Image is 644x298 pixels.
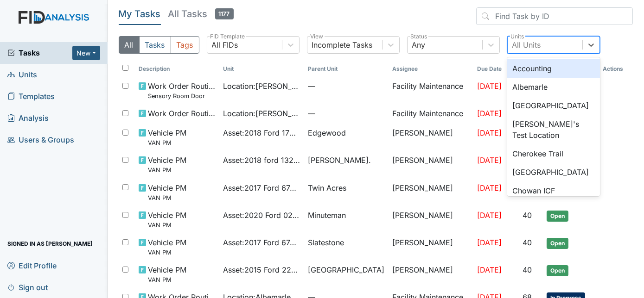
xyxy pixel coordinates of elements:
[223,155,300,166] span: Asset : 2018 ford 13242
[477,211,502,220] span: [DATE]
[148,155,186,174] span: Vehicle PM VAN PM
[223,127,300,138] span: Asset : 2018 Ford 17643
[139,36,171,54] button: Tasks
[547,238,568,249] span: Open
[389,104,473,124] td: Facility Maintenance
[223,81,300,92] span: Location : [PERSON_NAME]
[148,81,216,100] span: Work Order Routine Sensory Room Door
[119,7,161,20] h5: My Tasks
[148,166,186,174] small: VAN PM
[7,68,37,82] span: Units
[7,236,93,251] span: Signed in as [PERSON_NAME]
[219,61,304,77] th: Toggle SortBy
[507,181,600,200] div: Chowan ICF
[7,47,72,58] a: Tasks
[308,182,346,193] span: Twin Acres
[523,211,532,220] span: 40
[477,155,502,165] span: [DATE]
[223,237,300,248] span: Asset : 2017 Ford 67436
[148,193,186,202] small: VAN PM
[7,133,74,147] span: Users & Groups
[507,78,600,96] div: Albemarle
[308,108,385,119] span: —
[412,39,426,50] div: Any
[547,265,568,276] span: Open
[212,39,238,50] div: All FIDs
[7,89,55,104] span: Templates
[148,221,186,230] small: VAN PM
[148,275,186,284] small: VAN PM
[7,111,49,125] span: Analysis
[389,61,473,77] th: Assignee
[223,182,300,193] span: Asset : 2017 Ford 67435
[119,36,140,54] button: All
[171,36,199,54] button: Tags
[477,128,502,137] span: [DATE]
[308,237,344,248] span: Slatestone
[135,61,219,77] th: Toggle SortBy
[507,59,600,78] div: Accounting
[523,238,532,247] span: 40
[523,265,532,274] span: 40
[223,264,300,275] span: Asset : 2015 Ford 22364
[308,210,346,221] span: Minuteman
[148,248,186,257] small: VAN PM
[507,163,600,181] div: [GEOGRAPHIC_DATA]
[473,61,519,77] th: Toggle SortBy
[512,39,541,50] div: All Units
[122,65,128,71] input: Toggle All Rows Selected
[119,36,199,54] div: Type filter
[389,261,473,288] td: [PERSON_NAME]
[477,183,502,192] span: [DATE]
[476,7,633,25] input: Find Task by ID
[148,92,216,100] small: Sensory Room Door
[7,280,48,294] span: Sign out
[148,127,186,147] span: Vehicle PM VAN PM
[389,124,473,151] td: [PERSON_NAME]
[312,39,373,50] div: Incomplete Tasks
[477,238,502,247] span: [DATE]
[477,81,502,91] span: [DATE]
[547,211,568,222] span: Open
[304,61,389,77] th: Toggle SortBy
[148,182,186,202] span: Vehicle PM VAN PM
[389,77,473,104] td: Facility Maintenance
[308,264,384,275] span: [GEOGRAPHIC_DATA]
[148,237,186,257] span: Vehicle PM VAN PM
[148,108,216,119] span: Work Order Routine
[148,138,186,147] small: VAN PM
[72,46,100,60] button: New
[477,265,502,274] span: [DATE]
[223,108,300,119] span: Location : [PERSON_NAME]
[148,264,186,284] span: Vehicle PM VAN PM
[389,233,473,261] td: [PERSON_NAME]
[507,96,600,115] div: [GEOGRAPHIC_DATA]
[308,81,385,92] span: —
[7,258,57,273] span: Edit Profile
[389,206,473,233] td: [PERSON_NAME]
[308,155,371,166] span: [PERSON_NAME].
[389,151,473,178] td: [PERSON_NAME]
[223,210,300,221] span: Asset : 2020 Ford 02107
[148,210,186,230] span: Vehicle PM VAN PM
[507,144,600,163] div: Cherokee Trail
[599,61,633,77] th: Actions
[507,115,600,144] div: [PERSON_NAME]'s Test Location
[477,109,502,118] span: [DATE]
[389,179,473,206] td: [PERSON_NAME]
[308,127,346,138] span: Edgewood
[215,8,234,19] span: 1177
[168,7,234,20] h5: All Tasks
